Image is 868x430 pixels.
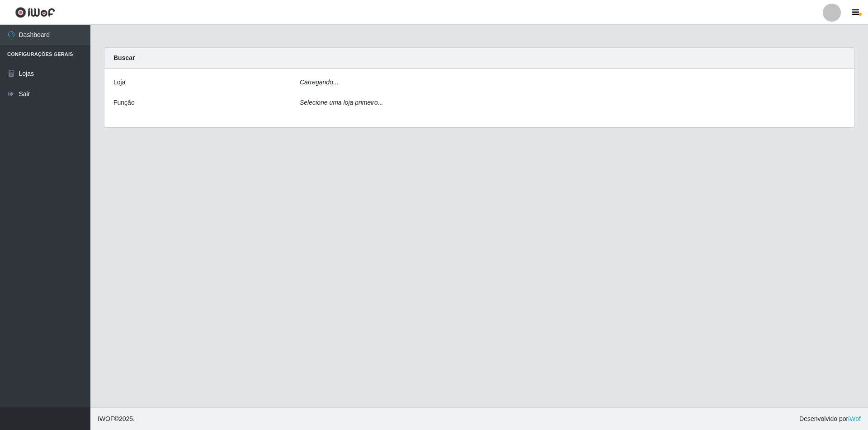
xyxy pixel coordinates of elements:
span: Desenvolvido por [799,414,861,424]
label: Loja [113,78,125,87]
i: Selecione uma loja primeiro... [300,99,383,106]
span: IWOF [98,415,114,422]
strong: Buscar [113,54,135,61]
a: iWof [848,415,861,422]
label: Função [113,98,135,107]
span: © 2025 . [98,414,135,424]
img: CoreUI Logo [15,7,55,18]
i: Carregando... [300,79,339,86]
